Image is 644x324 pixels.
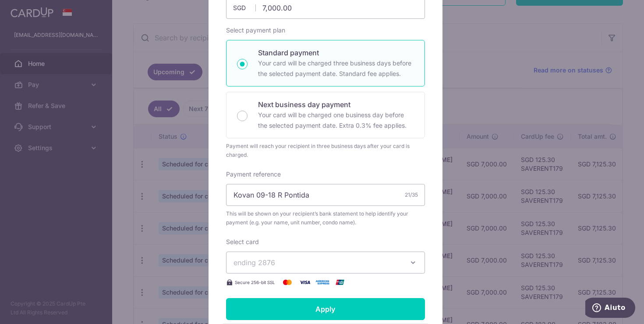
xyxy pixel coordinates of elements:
p: Your card will be charged three business days before the selected payment date. Standard fee appl... [258,58,414,79]
iframe: Apre un widget che permette di trovare ulteriori informazioni [585,298,635,320]
label: Select card [226,238,259,246]
label: Payment reference [226,170,281,179]
label: Select payment plan [226,26,285,35]
p: Your card will be charged one business day before the selected payment date. Extra 0.3% fee applies. [258,110,414,131]
span: Secure 256-bit SSL [235,279,275,286]
span: This will be shown on your recipient’s bank statement to help identify your payment (e.g. your na... [226,209,425,227]
div: 21/35 [405,191,418,199]
button: ending 2876 [226,252,425,274]
img: Mastercard [279,277,296,288]
span: SGD [233,4,256,12]
div: Payment will reach your recipient in three business days after your card is charged. [226,142,425,159]
img: American Express [314,277,331,288]
p: Standard payment [258,47,414,58]
p: Next business day payment [258,99,414,110]
span: ending 2876 [234,258,275,267]
img: UnionPay [331,277,349,288]
img: Visa [296,277,314,288]
input: Apply [226,298,425,320]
